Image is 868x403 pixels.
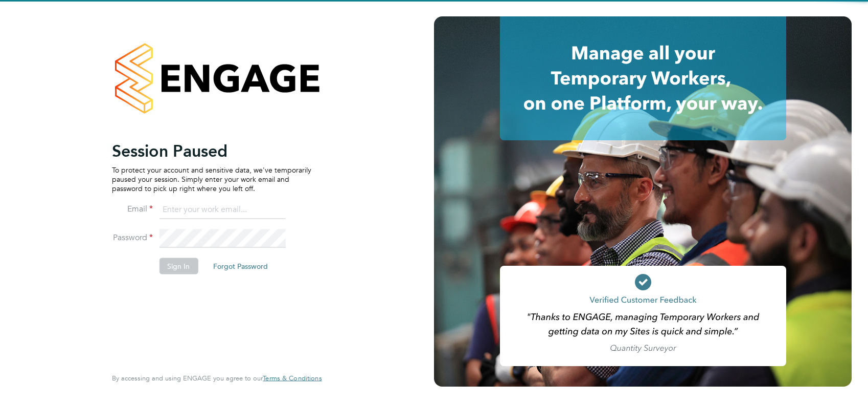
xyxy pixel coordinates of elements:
[112,165,311,193] p: To protect your account and sensitive data, we've temporarily paused your session. Simply enter y...
[159,201,285,219] input: Enter your work email...
[112,374,322,383] span: By accessing and using ENGAGE you agree to our
[112,232,153,243] label: Password
[263,374,322,383] a: Terms & Conditions
[263,374,322,383] span: Terms & Conditions
[112,203,153,214] label: Email
[112,140,311,161] h2: Session Paused
[205,258,276,274] button: Forgot Password
[159,258,198,274] button: Sign In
